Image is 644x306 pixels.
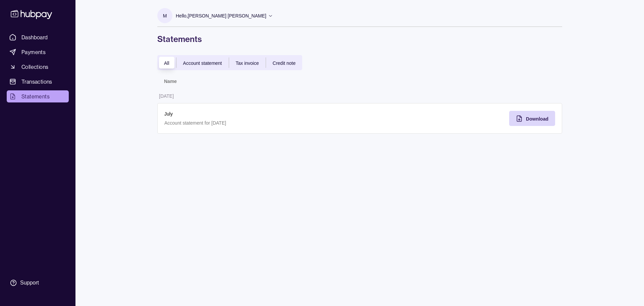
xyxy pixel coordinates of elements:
[7,31,69,43] a: Dashboard
[157,34,562,44] h1: Statements
[526,116,548,122] span: Download
[7,61,69,73] a: Collections
[164,119,353,127] p: Account statement for [DATE]
[21,78,52,86] span: Transactions
[164,79,177,84] p: Name
[7,46,69,58] a: Payments
[21,63,48,71] span: Collections
[273,60,296,66] span: Credit note
[21,48,46,56] span: Payments
[163,12,167,19] p: M
[183,60,222,66] span: Account statement
[164,60,169,66] span: All
[7,90,69,102] a: Statements
[20,279,39,287] div: Support
[21,92,50,100] span: Statements
[164,110,353,118] p: July
[176,12,266,19] p: Hello, [PERSON_NAME] [PERSON_NAME]
[7,276,69,290] a: Support
[159,93,174,99] p: [DATE]
[7,76,69,88] a: Transactions
[21,33,48,41] span: Dashboard
[509,111,555,126] button: Download
[157,55,302,70] div: documentTypes
[236,60,259,66] span: Tax invoice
